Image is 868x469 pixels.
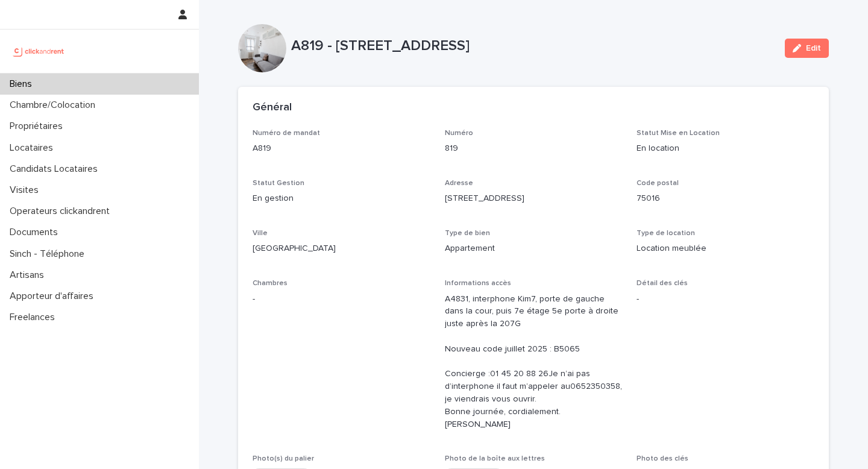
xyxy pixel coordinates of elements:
p: Location meublée [637,242,814,255]
span: Informations accès [445,280,511,287]
p: Biens [5,78,42,90]
span: Chambres [253,280,288,287]
p: Documents [5,227,68,238]
p: - [637,293,814,306]
p: Apporteur d'affaires [5,291,103,302]
img: UCB0brd3T0yccxBKYDjQ [10,39,68,63]
span: Adresse [445,180,473,187]
p: En gestion [253,192,430,205]
span: Numéro de mandat [253,130,320,137]
p: A819 - [STREET_ADDRESS] [291,37,775,55]
span: Type de location [637,230,695,237]
p: Sinch - Téléphone [5,248,94,260]
p: Operateurs clickandrent [5,206,119,217]
p: [GEOGRAPHIC_DATA] [253,242,430,255]
h2: Général [253,101,292,115]
p: Appartement [445,242,623,255]
ringoverc2c-number-84e06f14122c: 01 45 20 88 26 [490,370,549,378]
p: Candidats Locataires [5,163,107,175]
span: Statut Mise en Location [637,130,720,137]
span: Type de bien [445,230,490,237]
span: Code postal [637,180,679,187]
p: - [253,293,430,306]
p: En location [637,142,814,155]
p: Propriétaires [5,121,72,132]
p: Freelances [5,312,64,323]
p: 819 [445,142,623,155]
p: Artisans [5,269,54,281]
ringoverc2c-number-84e06f14122c: 0652350358 [570,382,620,391]
span: Statut Gestion [253,180,304,187]
p: Locataires [5,142,63,154]
p: Chambre/Colocation [5,99,105,111]
p: A819 [253,142,430,155]
p: 75016 [637,192,814,205]
span: Photo de la boîte aux lettres [445,455,545,462]
ringoverc2c-84e06f14122c: Call with Ringover [570,382,620,391]
button: Edit [785,39,829,58]
p: [STREET_ADDRESS] [445,192,623,205]
span: Détail des clés [637,280,688,287]
span: Photo(s) du palier [253,455,314,462]
span: Photo des clés [637,455,688,462]
p: Visites [5,184,48,196]
span: Ville [253,230,268,237]
span: Numéro [445,130,473,137]
ringoverc2c-84e06f14122c: Call with Ringover [490,370,549,378]
ringover-84e06f14122c: A4831, interphone Kim7, porte de gauche dans la cour, puis 7e étage 5e porte à droite juste après... [445,295,624,429]
span: Edit [806,44,821,52]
